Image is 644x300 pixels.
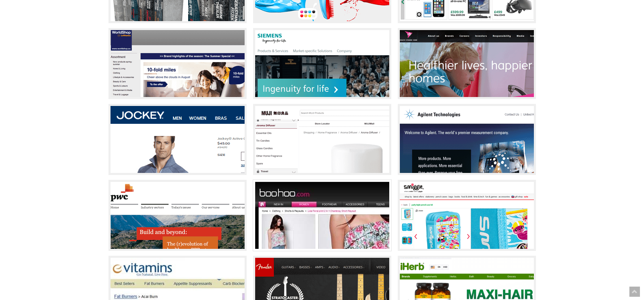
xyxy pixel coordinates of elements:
[400,182,534,249] img: Kids stationery company, Smiggle, uses Magic Zoom Plus
[400,106,534,173] img: Agilent Technologies
[255,30,389,97] img: Siemens
[111,30,245,97] img: Shop at Lufthansa
[111,106,245,173] img: Jockey
[255,106,389,173] img: MUJI Shopping
[255,182,389,249] img: boohoo.com
[111,182,245,249] img: PwC - PricewaterhouseCoopers
[400,30,534,97] img: Reckitt Benckiser Group using Magic 360 on its popular Brands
